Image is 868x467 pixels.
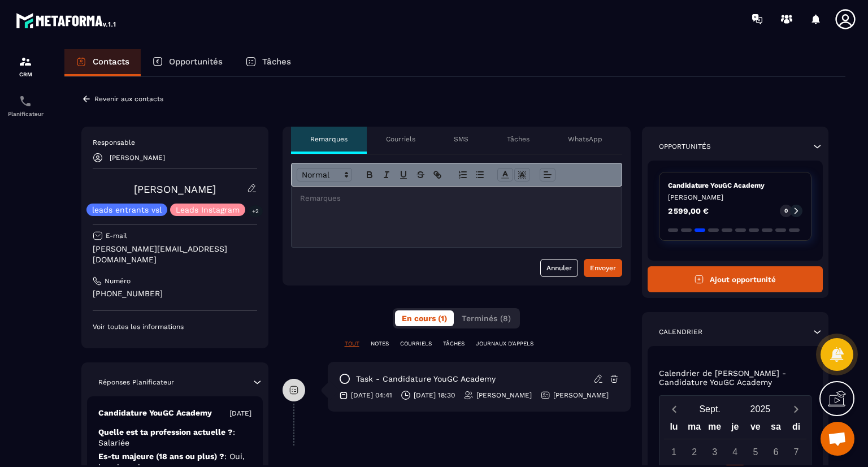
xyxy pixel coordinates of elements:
[3,111,48,117] p: Planificateur
[659,142,711,151] p: Opportunités
[93,244,257,265] p: [PERSON_NAME][EMAIL_ADDRESS][DOMAIN_NAME]
[735,399,785,419] button: Open years overlay
[705,419,725,439] div: me
[785,401,806,417] button: Next month
[94,95,163,103] p: Revenir aux contacts
[234,49,302,76] a: Tâches
[98,408,212,418] p: Candidature YouGC Academy
[568,135,602,144] p: WhatsApp
[664,401,685,417] button: Previous month
[786,419,806,439] div: di
[663,419,684,439] div: lu
[745,419,766,439] div: ve
[540,259,578,277] button: Annuler
[3,71,48,77] p: CRM
[443,340,465,348] p: TÂCHES
[98,427,251,448] p: Quelle est ta profession actuelle ?
[400,340,432,348] p: COURRIELS
[668,181,803,190] p: Candidature YouGC Academy
[345,340,359,348] p: TOUT
[176,206,240,214] p: Leads Instagram
[310,135,348,144] p: Remarques
[386,135,415,144] p: Courriels
[3,86,48,126] a: schedulerschedulerPlanificateur
[685,399,735,419] button: Open months overlay
[476,391,532,400] p: [PERSON_NAME]
[169,57,223,67] p: Opportunités
[19,94,32,108] img: scheduler
[141,49,234,76] a: Opportunités
[351,391,392,400] p: [DATE] 04:41
[134,183,216,195] a: [PERSON_NAME]
[659,327,702,336] p: Calendrier
[93,57,129,67] p: Contacts
[64,49,141,76] a: Contacts
[248,205,263,217] p: +2
[356,374,496,384] p: task - Candidature YouGC Academy
[668,207,709,215] p: 2 599,00 €
[668,193,803,202] p: [PERSON_NAME]
[821,422,854,456] div: Ouvrir le chat
[93,288,257,299] p: [PHONE_NUMBER]
[229,409,251,418] p: [DATE]
[105,276,131,286] p: Numéro
[402,314,447,323] span: En cours (1)
[725,419,745,439] div: je
[766,419,786,439] div: sa
[664,442,684,462] div: 1
[786,442,806,462] div: 7
[684,442,704,462] div: 2
[476,340,533,348] p: JOURNAUX D'APPELS
[414,391,455,400] p: [DATE] 18:30
[93,138,257,147] p: Responsable
[19,55,32,68] img: formation
[93,322,257,331] p: Voir toutes les informations
[590,262,616,274] div: Envoyer
[784,207,788,215] p: 0
[110,154,165,162] p: [PERSON_NAME]
[395,310,454,326] button: En cours (1)
[262,57,291,67] p: Tâches
[454,135,468,144] p: SMS
[684,419,705,439] div: ma
[455,310,518,326] button: Terminés (8)
[725,442,745,462] div: 4
[745,442,765,462] div: 5
[553,391,609,400] p: [PERSON_NAME]
[98,378,174,387] p: Réponses Planificateur
[371,340,389,348] p: NOTES
[659,369,812,387] p: Calendrier de [PERSON_NAME] - Candidature YouGC Academy
[705,442,724,462] div: 3
[766,442,785,462] div: 6
[584,259,622,277] button: Envoyer
[106,231,127,240] p: E-mail
[92,206,162,214] p: leads entrants vsl
[507,135,530,144] p: Tâches
[16,10,118,31] img: logo
[3,46,48,86] a: formationformationCRM
[648,266,823,292] button: Ajout opportunité
[462,314,511,323] span: Terminés (8)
